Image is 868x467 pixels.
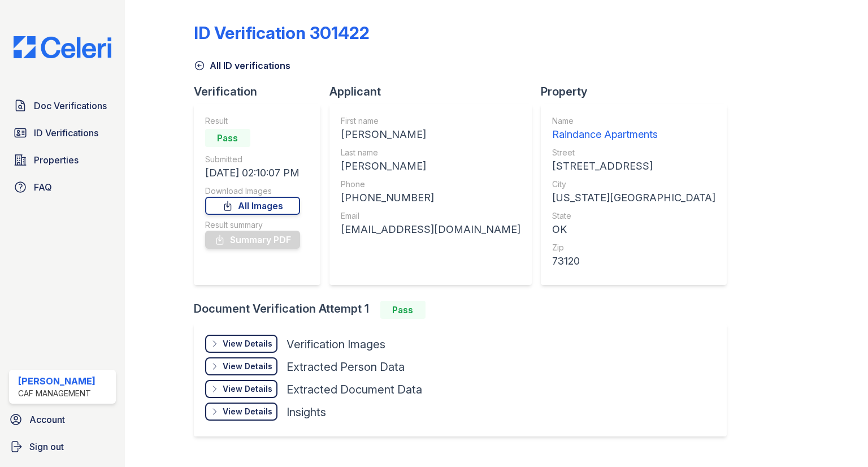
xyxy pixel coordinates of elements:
[34,126,98,140] span: ID Verifications
[34,153,79,167] span: Properties
[205,197,300,215] a: All Images
[341,222,520,237] div: [EMAIL_ADDRESS][DOMAIN_NAME]
[341,179,520,190] div: Phone
[194,84,329,100] div: Verification
[223,406,272,417] div: View Details
[205,165,300,181] div: [DATE] 02:10:07 PM
[552,158,715,174] div: [STREET_ADDRESS]
[223,383,272,395] div: View Details
[552,210,715,222] div: State
[341,127,520,142] div: [PERSON_NAME]
[287,404,326,420] div: Insights
[341,115,520,127] div: First name
[5,408,120,431] a: Account
[287,382,422,397] div: Extracted Document Data
[341,147,520,158] div: Last name
[821,422,857,456] iframe: chat widget
[205,129,250,147] div: Pass
[552,253,715,269] div: 73120
[552,190,715,206] div: [US_STATE][GEOGRAPHIC_DATA]
[329,84,541,100] div: Applicant
[18,374,96,388] div: [PERSON_NAME]
[341,210,520,222] div: Email
[552,179,715,190] div: City
[5,36,120,58] img: CE_Logo_Blue-a8612792a0a2168367f1c8372b55b34899dd931a85d93a1a3d3e32e68fde9ad4.png
[194,59,290,72] a: All ID verifications
[552,242,715,253] div: Zip
[34,99,107,113] span: Doc Verifications
[9,122,116,144] a: ID Verifications
[194,23,370,43] div: ID Verification 301422
[552,147,715,158] div: Street
[9,149,116,171] a: Properties
[205,185,300,197] div: Download Images
[9,94,116,117] a: Doc Verifications
[205,115,300,127] div: Result
[9,176,116,198] a: FAQ
[205,154,300,165] div: Submitted
[552,127,715,142] div: Raindance Apartments
[223,338,272,349] div: View Details
[5,435,120,458] a: Sign out
[341,190,520,206] div: [PHONE_NUMBER]
[223,361,272,372] div: View Details
[29,440,64,453] span: Sign out
[29,413,65,426] span: Account
[552,115,715,142] a: Name Raindance Apartments
[552,222,715,237] div: OK
[380,301,426,319] div: Pass
[18,388,96,399] div: CAF Management
[194,301,736,319] div: Document Verification Attempt 1
[552,115,715,127] div: Name
[541,84,736,100] div: Property
[341,158,520,174] div: [PERSON_NAME]
[287,359,405,375] div: Extracted Person Data
[287,336,385,352] div: Verification Images
[34,180,52,194] span: FAQ
[205,219,300,231] div: Result summary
